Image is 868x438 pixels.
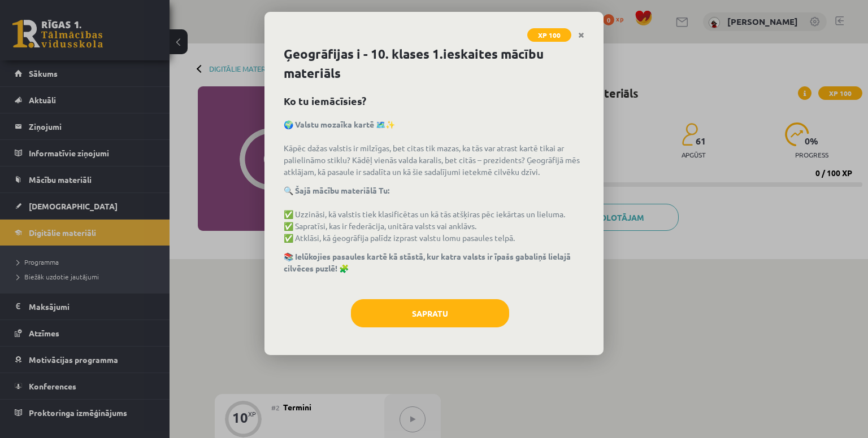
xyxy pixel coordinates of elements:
span: XP 100 [527,28,571,42]
strong: 🔍 Šajā mācību materiālā Tu: [284,185,389,195]
p: ✅ Uzzināsi, kā valstis tiek klasificētas un kā tās atšķiras pēc iekārtas un lieluma. ✅ Sapratīsi,... [284,185,584,244]
strong: 🌍 Valstu mozaīka kartē 🗺️✨ [284,119,395,129]
a: Close [571,24,591,46]
strong: 📚 Ielūkojies pasaules kartē kā stāstā, kur katra valsts ir īpašs gabaliņš lielajā cilvēces puzlē! 🧩 [284,251,571,273]
button: Sapratu [351,299,509,327]
p: Kāpēc dažas valstis ir milzīgas, bet citas tik mazas, ka tās var atrast kartē tikai ar palielinām... [284,119,584,178]
h1: Ģeogrāfijas i - 10. klases 1.ieskaites mācību materiāls [284,45,584,83]
h2: Ko tu iemācīsies? [284,93,584,108]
